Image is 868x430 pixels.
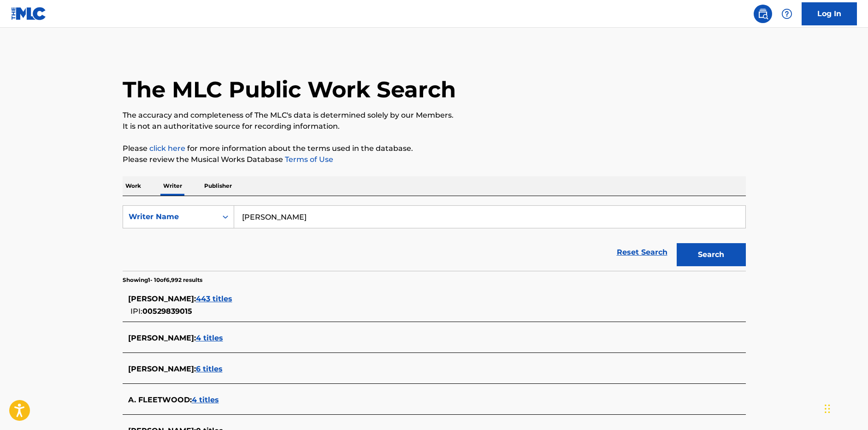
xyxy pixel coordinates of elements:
button: Search [677,243,746,266]
iframe: Chat Widget [822,386,868,430]
img: help [781,8,792,19]
a: click here [149,144,185,153]
a: Reset Search [612,242,672,263]
span: 4 titles [192,395,219,404]
span: 00529839015 [142,307,192,316]
p: It is not an authoritative source for recording information. [123,121,746,132]
form: Search Form [123,205,746,271]
span: 443 titles [196,294,232,303]
img: search [757,8,768,19]
div: Help [778,5,796,23]
p: Showing 1 - 10 of 6,992 results [123,276,202,284]
div: Writer Name [129,211,212,222]
div: Drag [825,395,830,423]
p: Writer [160,176,185,196]
a: Log In [802,2,857,25]
span: 6 titles [196,364,223,373]
p: Work [123,176,144,196]
p: The accuracy and completeness of The MLC's data is determined solely by our Members. [123,110,746,121]
h1: The MLC Public Work Search [123,76,456,103]
span: A. FLEETWOOD : [128,395,192,404]
img: MLC Logo [11,7,47,20]
p: Please review the Musical Works Database [123,154,746,165]
p: Publisher [201,176,235,196]
span: [PERSON_NAME] : [128,334,196,342]
a: Terms of Use [283,155,333,164]
p: Please for more information about the terms used in the database. [123,143,746,154]
a: Public Search [754,5,772,23]
span: [PERSON_NAME] : [128,364,196,373]
span: IPI: [130,307,142,316]
span: [PERSON_NAME] : [128,294,196,303]
span: 4 titles [196,334,223,342]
